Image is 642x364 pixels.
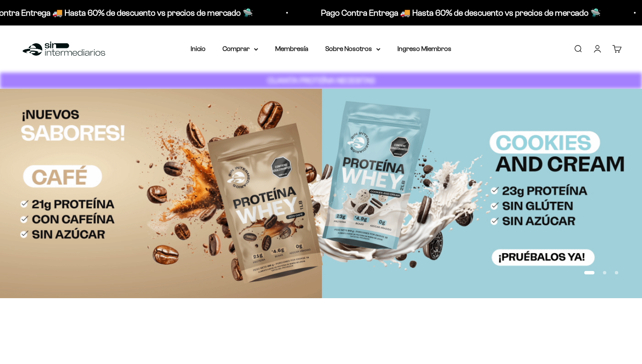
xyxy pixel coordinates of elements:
a: Ingreso Miembros [397,45,451,52]
strong: CUANTA PROTEÍNA NECESITAS [267,76,375,85]
summary: Sobre Nosotros [325,43,380,54]
summary: Comprar [222,43,258,54]
p: Pago Contra Entrega 🚚 Hasta 60% de descuento vs precios de mercado 🛸 [321,6,600,20]
a: Inicio [191,45,206,52]
a: Membresía [275,45,308,52]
